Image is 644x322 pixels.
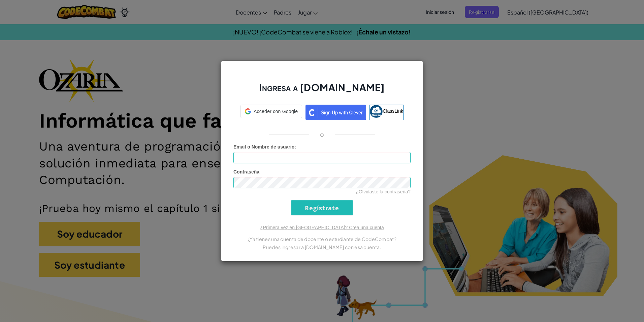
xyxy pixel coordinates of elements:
input: Regístrate [291,200,353,215]
p: o [320,130,324,138]
span: Email o Nombre de usuario [233,144,294,150]
label: : [233,143,296,150]
a: ¿Primera vez en [GEOGRAPHIC_DATA]? Crea una cuenta [260,225,384,230]
span: ClassLink [383,108,403,114]
p: Puedes ingresar a [DOMAIN_NAME] con esa cuenta. [233,243,411,251]
span: Acceder con Google [254,108,298,115]
img: classlink-logo-small.png [370,105,383,118]
p: ¿Ya tienes una cuenta de docente o estudiante de CodeCombat? [233,235,411,243]
div: Acceder con Google [240,105,302,118]
a: ¿Olvidaste la contraseña? [356,189,411,194]
img: clever_sso_button@2x.png [305,105,366,120]
span: Contraseña [233,169,259,175]
a: Acceder con Google [240,105,302,120]
h2: Ingresa a [DOMAIN_NAME] [233,81,411,101]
